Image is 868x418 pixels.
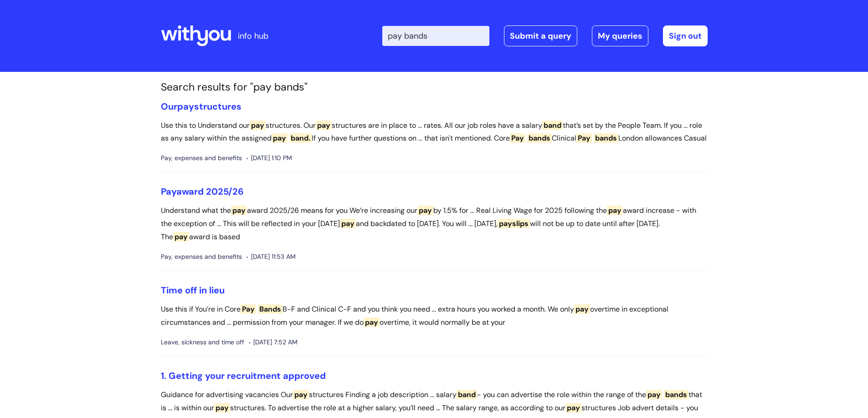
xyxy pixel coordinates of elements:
[161,251,242,262] span: Pay, expenses and benefits
[293,390,309,399] span: pay
[382,25,708,46] div: | -
[364,317,380,327] span: pay
[594,133,618,143] span: bands
[161,337,244,348] span: Leave, sickness and time off
[542,121,563,130] span: band
[161,119,708,146] p: Use this to Understand our structures. Our structures are in place to ... rates. All our job role...
[173,232,189,242] span: pay
[417,206,433,215] span: pay
[238,29,268,43] p: info hub
[289,133,312,143] span: band.
[272,133,288,143] span: pay
[177,101,194,112] span: pay
[457,390,477,399] span: band
[527,133,552,143] span: bands
[250,121,266,130] span: pay
[161,303,708,329] p: Use this if You’re in Core B-F and Clinical C-F and you think you need ... extra hours you worked...
[607,206,623,215] span: pay
[161,204,708,243] p: Understand what the award 2025/26 means for you We’re increasing our by 1.5% for ... Real Living ...
[249,337,298,348] span: [DATE] 7:52 AM
[382,26,489,46] input: Search
[161,186,176,197] span: Pay
[161,284,225,296] a: Time off in lieu
[340,219,356,228] span: pay
[161,152,242,164] span: Pay, expenses and benefits
[565,403,581,413] span: pay
[504,25,577,46] a: Submit a query
[316,121,332,130] span: pay
[663,25,708,46] a: Sign out
[161,388,708,415] p: Guidance for advertising vacancies Our structures Finding a job description ... salary - you can ...
[161,186,244,197] a: Payaward 2025/26
[592,25,648,46] a: My queries
[258,304,282,314] span: Bands
[574,304,590,314] span: pay
[498,219,530,228] span: payslips
[161,81,708,94] h1: Search results for "pay bands"
[241,304,256,314] span: Pay
[231,206,247,215] span: pay
[510,133,525,143] span: Pay
[646,390,662,399] span: pay
[247,152,292,164] span: [DATE] 1:10 PM
[247,251,296,262] span: [DATE] 11:53 AM
[214,403,230,413] span: pay
[161,101,241,112] a: Ourpaystructures
[161,370,326,382] a: 1. Getting your recruitment approved
[664,390,688,399] span: bands
[576,133,592,143] span: Pay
